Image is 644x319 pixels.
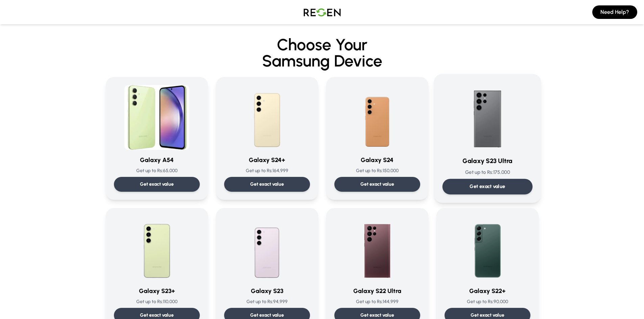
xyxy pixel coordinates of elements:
h3: Galaxy S22 Ultra [334,286,420,296]
p: Get exact value [360,312,394,319]
h3: Galaxy S23 Ultra [442,156,532,166]
img: Galaxy S24+ [235,85,300,150]
span: Samsung Device [69,53,575,69]
h3: Galaxy S24 [334,155,420,165]
p: Get up to Rs: 110,000 [114,298,200,305]
p: Get up to Rs: 65,000 [114,167,200,174]
p: Get up to Rs: 164,999 [224,167,310,174]
img: Galaxy S24 [345,85,410,150]
p: Get up to Rs: 175,000 [442,169,532,176]
h3: Galaxy A54 [114,155,200,165]
p: Get up to Rs: 90,000 [445,298,530,305]
img: Galaxy S23 [235,216,300,281]
h3: Galaxy S24+ [224,155,310,165]
span: Choose Your [277,35,367,54]
h3: Galaxy S23+ [114,286,200,296]
p: Get exact value [471,312,504,319]
p: Get exact value [140,312,174,319]
p: Get exact value [140,181,174,188]
img: Galaxy S23+ [124,216,189,281]
p: Get exact value [470,183,505,190]
p: Get up to Rs: 144,999 [334,298,420,305]
img: Galaxy S22+ [455,216,520,281]
p: Get up to Rs: 150,000 [334,167,420,174]
img: Galaxy A54 [124,85,189,150]
img: Galaxy S22 Ultra [345,216,410,281]
img: Galaxy S23 Ultra [453,82,522,151]
p: Get exact value [250,312,284,319]
p: Get up to Rs: 94,999 [224,298,310,305]
p: Get exact value [360,181,394,188]
h3: Galaxy S22+ [445,286,530,296]
p: Get exact value [250,181,284,188]
button: Need Help? [592,5,637,19]
img: Logo [299,3,346,22]
h3: Galaxy S23 [224,286,310,296]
